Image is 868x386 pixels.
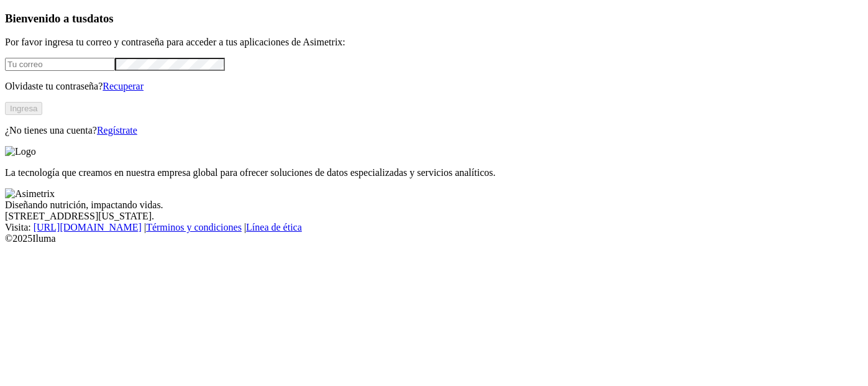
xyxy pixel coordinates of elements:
[5,222,863,233] div: Visita : | |
[34,222,142,232] a: [URL][DOMAIN_NAME]
[97,125,137,136] a: Regístrate
[5,81,863,92] p: Olvidaste tu contraseña?
[5,146,36,157] img: Logo
[5,37,863,48] p: Por favor ingresa tu correo y contraseña para acceder a tus aplicaciones de Asimetrix:
[5,211,863,222] div: [STREET_ADDRESS][US_STATE].
[146,222,242,232] a: Términos y condiciones
[5,233,863,244] div: © 2025 Iluma
[5,125,863,136] p: ¿No tienes una cuenta?
[103,81,144,91] a: Recuperar
[246,222,302,232] a: Línea de ética
[5,12,863,25] h3: Bienvenido a tus
[87,12,114,25] span: datos
[5,200,863,211] div: Diseñando nutrición, impactando vidas.
[5,102,42,115] button: Ingresa
[5,188,55,200] img: Asimetrix
[5,167,863,178] p: La tecnología que creamos en nuestra empresa global para ofrecer soluciones de datos especializad...
[5,58,115,71] input: Tu correo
